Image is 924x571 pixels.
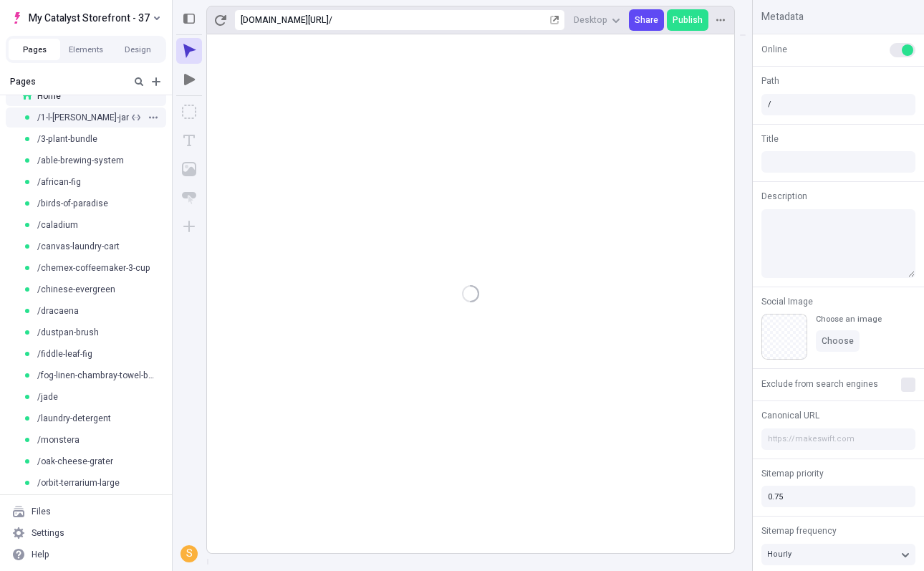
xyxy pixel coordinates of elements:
[767,548,791,560] span: Hourly
[635,14,658,26] span: Share
[29,9,150,27] span: My Catalyst Storefront - 37
[60,39,112,60] button: Elements
[10,76,125,87] div: Pages
[761,544,915,565] button: Hourly
[37,90,61,102] span: Home
[37,305,79,317] span: /dracaena
[6,7,165,29] button: Select site
[574,14,607,26] span: Desktop
[37,327,99,338] span: /dustpan-brush
[182,547,196,561] div: S
[761,524,837,537] span: Sitemap frequency
[32,506,51,517] div: Files
[761,133,779,145] span: Title
[761,428,915,450] input: https://makeswift.com
[37,413,111,424] span: /laundry-detergent
[761,409,819,422] span: Canonical URL
[667,9,708,31] button: Publish
[37,133,97,145] span: /3-plant-bundle
[37,176,81,188] span: /african-fig
[9,39,60,60] button: Pages
[629,9,664,31] button: Share
[37,219,78,231] span: /caladium
[37,284,115,295] span: /chinese-evergreen
[176,99,202,125] button: Box
[329,14,332,26] div: /
[37,348,92,360] span: /fiddle-leaf-fig
[761,190,807,203] span: Description
[37,262,150,274] span: /chemex-coffeemaker-3-cup
[241,14,329,26] div: [URL][DOMAIN_NAME]
[112,39,163,60] button: Design
[37,155,124,166] span: /able-brewing-system
[822,335,854,347] span: Choose
[761,378,878,390] span: Exclude from search engines
[32,527,64,539] div: Settings
[816,330,860,352] button: Choose
[761,43,787,56] span: Online
[37,477,120,489] span: /orbit-terrarium-large
[37,434,80,446] span: /monstera
[816,314,882,325] div: Choose an image
[37,198,108,209] span: /birds-of-paradise
[176,128,202,153] button: Text
[148,73,165,90] button: Add new
[761,295,813,308] span: Social Image
[761,75,779,87] span: Path
[37,370,155,381] span: /fog-linen-chambray-towel-beige-stripe
[176,185,202,211] button: Button
[32,549,49,560] div: Help
[37,241,120,252] span: /canvas-laundry-cart
[761,467,824,480] span: Sitemap priority
[37,391,58,403] span: /jade
[37,112,129,123] span: /1-l-[PERSON_NAME]-jar
[673,14,703,26] span: Publish
[176,156,202,182] button: Image
[37,456,113,467] span: /oak-cheese-grater
[568,9,626,31] button: Desktop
